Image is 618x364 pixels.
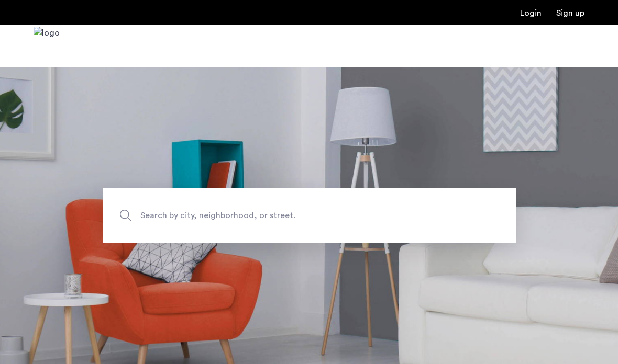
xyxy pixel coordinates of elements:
img: logo [34,27,60,66]
span: Search by city, neighborhood, or street. [140,209,429,223]
a: Registration [556,9,584,17]
input: Apartment Search [103,188,516,243]
a: Login [520,9,542,17]
a: Cazamio Logo [34,27,60,66]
